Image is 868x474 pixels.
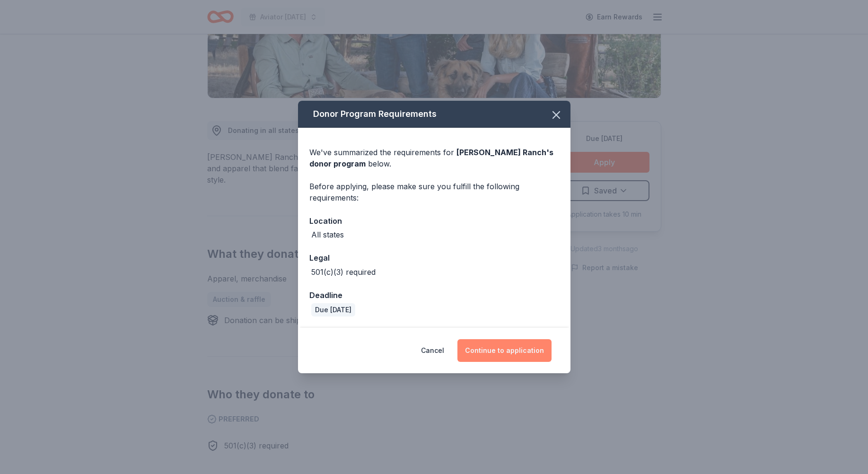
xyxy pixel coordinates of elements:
div: All states [311,229,344,240]
div: Legal [309,252,559,264]
div: Due [DATE] [311,303,355,316]
div: Deadline [309,289,559,301]
div: Before applying, please make sure you fulfill the following requirements: [309,181,559,203]
div: Donor Program Requirements [298,101,570,128]
div: Location [309,215,559,227]
div: We've summarized the requirements for below. [309,147,559,169]
button: Continue to application [457,339,552,362]
div: 501(c)(3) required [311,266,376,278]
button: Cancel [421,339,444,362]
